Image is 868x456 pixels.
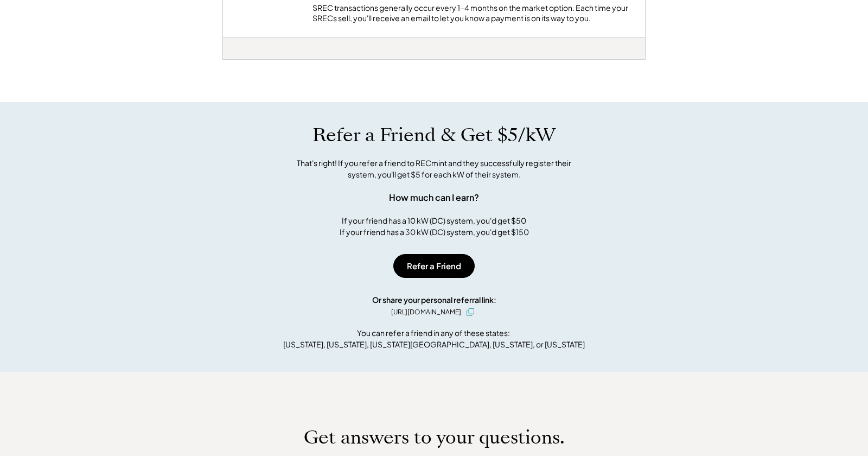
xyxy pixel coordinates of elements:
div: How much can I earn? [389,191,479,204]
div: If your friend has a 10 kW (DC) system, you'd get $50 If your friend has a 30 kW (DC) system, you... [340,215,529,238]
h1: Get answers to your questions. [304,426,565,449]
h1: Refer a Friend & Get $5/kW [312,124,556,147]
button: Refer a Friend [393,254,475,278]
div: Or share your personal referral link: [372,294,496,306]
button: click to copy [464,306,477,319]
div: SREC transactions generally occur every 1-4 months on the market option. Each time your SRECs sel... [312,3,631,24]
div: ziirrl8t - PA Solar [222,60,246,64]
div: That's right! If you refer a friend to RECmint and they successfully register their system, you'l... [285,157,583,180]
div: [URL][DOMAIN_NAME] [391,307,461,317]
div: You can refer a friend in any of these states: [US_STATE], [US_STATE], [US_STATE][GEOGRAPHIC_DATA... [283,327,585,350]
